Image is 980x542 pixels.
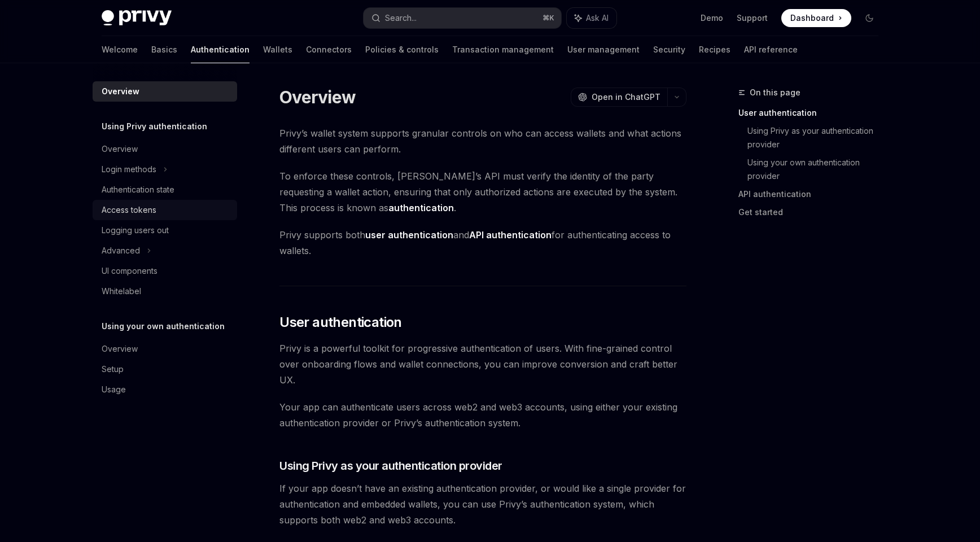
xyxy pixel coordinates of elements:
a: Basics [151,36,177,63]
a: Wallets [263,36,292,63]
a: Demo [701,12,723,24]
h1: Overview [279,87,356,107]
div: Logging users out [102,224,169,237]
a: Logging users out [93,220,237,241]
span: To enforce these controls, [PERSON_NAME]’s API must verify the identity of the party requesting a... [279,168,686,216]
strong: user authentication [365,229,453,241]
div: Access tokens [102,203,156,217]
div: Overview [102,342,138,356]
span: On this page [750,86,800,99]
div: Whitelabel [102,285,141,298]
div: Overview [102,85,139,98]
span: Privy supports both and for authenticating access to wallets. [279,227,686,259]
a: Authentication [191,36,250,63]
a: Recipes [699,36,730,63]
img: dark logo [102,10,172,26]
div: Search... [385,11,417,25]
button: Open in ChatGPT [571,88,667,107]
button: Ask AI [567,8,616,28]
span: ⌘ K [542,14,554,23]
a: Welcome [102,36,138,63]
a: User management [567,36,640,63]
a: Usage [93,379,237,400]
a: User authentication [738,104,887,122]
div: Usage [102,383,126,396]
a: Using your own authentication provider [747,154,887,185]
a: Support [737,12,768,24]
a: Setup [93,359,237,379]
span: Dashboard [790,12,834,24]
span: User authentication [279,313,402,331]
a: Authentication state [93,180,237,200]
a: Security [653,36,685,63]
strong: authentication [388,202,454,213]
button: Search...⌘K [364,8,561,28]
a: Overview [93,139,237,159]
a: Connectors [306,36,352,63]
span: Open in ChatGPT [592,91,660,103]
div: Advanced [102,244,140,257]
span: Privy’s wallet system supports granular controls on who can access wallets and what actions diffe... [279,125,686,157]
span: Privy is a powerful toolkit for progressive authentication of users. With fine-grained control ov... [279,340,686,388]
a: Access tokens [93,200,237,220]
div: Authentication state [102,183,174,196]
a: Overview [93,339,237,359]
a: API authentication [738,185,887,203]
div: UI components [102,264,158,278]
h5: Using your own authentication [102,320,225,333]
span: Ask AI [586,12,609,24]
a: Transaction management [452,36,554,63]
span: Using Privy as your authentication provider [279,458,502,474]
div: Overview [102,142,138,156]
a: Get started [738,203,887,221]
button: Toggle dark mode [860,9,878,27]
div: Login methods [102,163,156,176]
strong: API authentication [469,229,552,241]
span: If your app doesn’t have an existing authentication provider, or would like a single provider for... [279,480,686,528]
a: API reference [744,36,798,63]
a: Overview [93,81,237,102]
div: Setup [102,362,124,376]
a: Using Privy as your authentication provider [747,122,887,154]
a: Dashboard [781,9,851,27]
span: Your app can authenticate users across web2 and web3 accounts, using either your existing authent... [279,399,686,431]
h5: Using Privy authentication [102,120,207,133]
a: Whitelabel [93,281,237,301]
a: Policies & controls [365,36,439,63]
a: UI components [93,261,237,281]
